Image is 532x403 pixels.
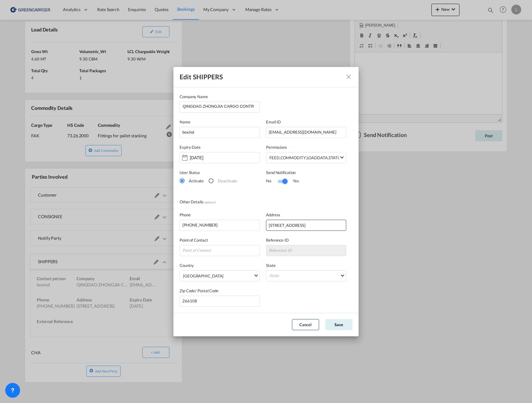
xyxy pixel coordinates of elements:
span: Point of Contact [180,238,208,243]
input: Company [183,102,260,111]
span: Edit [180,73,191,81]
div: No [266,178,277,184]
div: Yes [287,178,299,184]
md-dialog: Edit SHIPPERS Company ... [173,67,359,336]
button: icon-close [343,71,355,83]
input: Address [266,220,346,231]
span: Phone [180,212,191,217]
span: Zip Code/ Postal Code [180,288,218,293]
md-radio-button: Activate [180,177,204,184]
span: Name [180,119,190,124]
button: Cancel [292,319,319,330]
span: SHIPPERS [193,73,223,81]
span: Address [266,212,280,217]
span: , , , , , , , , [269,155,339,161]
span: FEED [269,155,280,160]
span: Country [180,263,194,268]
input: Name [180,127,260,138]
div: Send Notification [266,169,346,176]
span: Company Name [180,94,208,99]
div: [GEOGRAPHIC_DATA] [183,273,223,278]
input: Email [266,127,346,138]
span: Expiry Date [180,145,201,150]
md-icon: icon-close [345,73,352,81]
input: Select Expiry Date [190,155,229,160]
md-select: Country: China [180,270,260,281]
span: Reference ID [266,238,289,243]
span: Email ID [266,119,281,124]
input: Postal Code [180,296,260,307]
md-select: Select Permission: FEED, COMMODITY, LOADDATA, STATUS, DOCUMENTS, CONTAINERS, TRACKING, SCHEDULE, ... [266,152,346,163]
span: Permissions [266,145,287,150]
md-radio-button: Deactivate [209,177,237,184]
span: ( optional ) [203,201,216,204]
md-switch: Switch 1 [277,177,287,186]
span: STATUS [329,155,343,160]
button: Save [325,319,352,330]
input: Reference ID [266,245,346,256]
input: Point of Contact [180,245,260,256]
input: Phone Number [180,220,260,231]
md-select: State [266,270,346,281]
div: Other Details [180,199,266,206]
span: COMMODITY [281,155,306,160]
body: Rikteksteditor, editor2 [6,6,141,13]
div: User Status [180,169,260,176]
span: State [266,263,276,268]
span: LOADDATA [307,155,328,160]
